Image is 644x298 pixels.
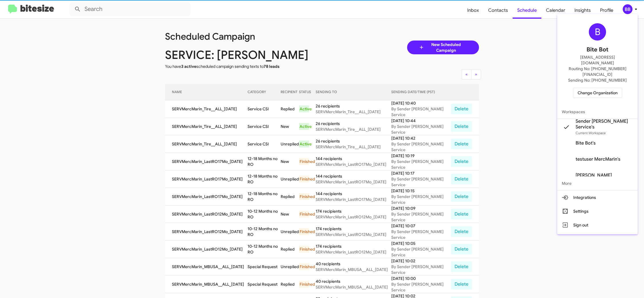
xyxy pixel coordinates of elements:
[576,156,620,162] span: testuser MercMarin's
[576,140,596,146] span: Bite Bot's
[557,204,638,218] button: Settings
[576,118,633,130] span: Sender [PERSON_NAME] Service's
[564,66,631,77] span: Routing No: [PHONE_NUMBER][FINANCIAL_ID]
[589,23,606,41] div: B
[564,54,631,66] span: [EMAIL_ADDRESS][DOMAIN_NAME]
[576,131,606,135] span: Current Workspace
[557,105,638,119] span: Workspaces
[568,77,627,83] span: Sending No: [PHONE_NUMBER]
[573,88,622,98] button: Change Organization
[557,218,638,232] button: Sign out
[557,176,638,190] span: More
[557,191,638,204] button: Integrations
[576,172,612,178] span: [PERSON_NAME]
[578,88,618,98] span: Change Organization
[586,45,608,54] span: Bite Bot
